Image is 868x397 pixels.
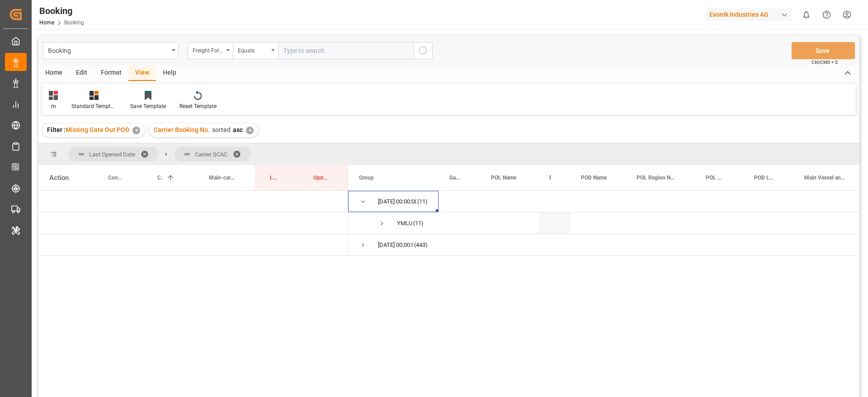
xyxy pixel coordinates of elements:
[38,191,348,213] div: Press SPACE to select this row.
[706,6,796,23] button: Evonik Industries AG
[69,66,94,81] div: Edit
[816,5,837,25] button: Help Center
[238,44,269,55] div: Equals
[413,213,424,234] span: (11)
[491,175,516,181] span: POL Name
[811,59,838,66] span: Ctrl/CMD + S
[754,175,774,181] span: POD Locode
[212,126,231,133] span: sorted
[49,174,69,182] div: Action
[38,213,348,234] div: Press SPACE to select this row.
[270,175,279,181] span: Last Opened By
[157,175,163,181] span: Carrier Booking No.
[417,191,428,212] span: (11)
[39,4,84,18] div: Booking
[193,44,223,55] div: Freight Forwarder's Reference No.
[397,213,412,234] div: YMLU
[94,66,128,81] div: Format
[378,191,416,212] div: [DATE] 00:00:00
[792,42,855,59] button: Save
[209,175,236,181] span: Main-carriage No.
[128,66,156,81] div: View
[804,175,846,181] span: Main Vessel and Vessel Imo
[414,42,433,59] button: search button
[71,102,117,110] div: Standard Templates
[549,175,551,181] span: POL Country
[706,175,724,181] span: POL Locode
[48,44,169,56] div: Booking
[313,175,329,181] span: Update Last Opened By
[66,126,129,133] span: Missing Gate Out POD
[188,42,233,59] button: open menu
[130,102,166,110] div: Save Template
[278,42,414,59] input: Type to search
[449,175,461,181] span: Gate In POL
[637,175,676,181] span: POL Region Name
[706,8,793,21] div: Evonik Industries AG
[233,42,278,59] button: open menu
[796,5,816,25] button: show 0 new notifications
[89,151,135,158] span: Last Opened Date
[47,126,66,133] span: Filter :
[233,126,243,133] span: asc
[359,175,374,181] span: Group
[414,235,428,255] span: (443)
[132,127,140,134] div: ✕
[246,127,254,134] div: ✕
[581,175,607,181] span: POD Name
[43,42,179,59] button: open menu
[195,151,227,158] span: Carrier SCAC
[156,66,183,81] div: Help
[378,235,413,255] div: [DATE] 00:00:00
[154,126,210,133] span: Carrier Booking No.
[49,102,58,110] div: m
[179,102,217,110] div: Reset Template
[39,19,54,26] a: Home
[108,175,123,181] span: Container No.
[38,66,69,81] div: Home
[38,234,348,256] div: Press SPACE to select this row.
